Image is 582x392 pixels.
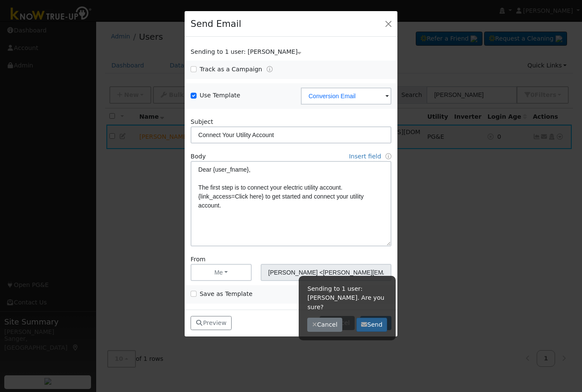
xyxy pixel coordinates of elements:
label: Subject [191,117,213,126]
button: Me [191,264,252,281]
input: Track as a Campaign [191,66,197,72]
h4: Send Email [191,17,241,31]
label: From [191,255,206,264]
input: Select a Template [301,88,391,105]
input: Save as Template [191,291,197,297]
label: Save as Template [200,290,253,298]
a: Insert field [349,153,381,160]
label: Use Template [200,91,240,100]
label: Track as a Campaign [200,65,262,74]
div: Show users [186,47,396,56]
button: Cancel [307,318,342,332]
button: Preview [191,316,232,331]
a: Tracking Campaigns [267,66,273,73]
input: Use Template [191,93,197,99]
label: Body [191,152,206,161]
a: Fields [385,153,391,160]
p: Sending to 1 user: [PERSON_NAME]. Are you sure? [307,284,387,311]
button: Send [356,318,388,332]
